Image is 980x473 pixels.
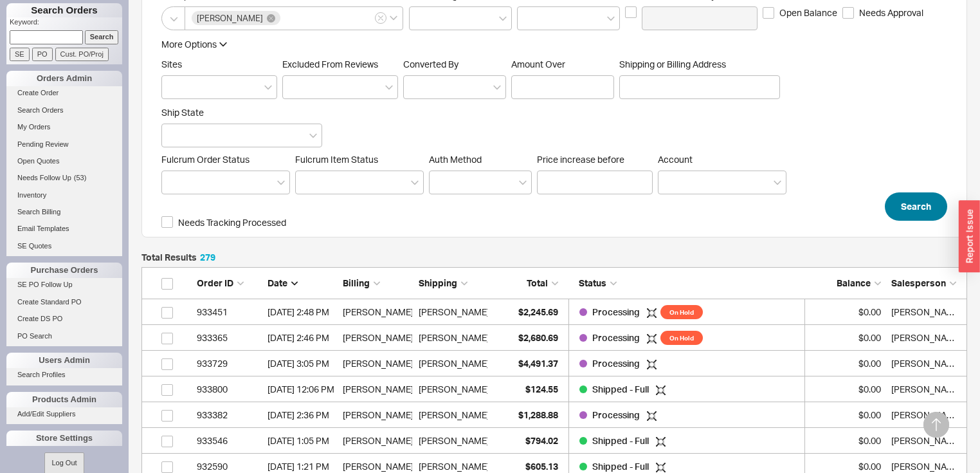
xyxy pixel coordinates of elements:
[161,154,250,165] span: Fulcrum Order Status
[419,351,489,376] div: [PERSON_NAME]
[295,154,378,165] span: Fulcrum Item Status
[891,277,960,290] div: Salesperson
[6,222,122,236] a: Email Templates
[55,48,109,61] input: Cust. PO/Proj
[6,353,122,368] div: Users Admin
[429,154,482,165] span: Auth Method
[812,325,880,351] div: $0.00
[592,306,642,317] span: Processing
[343,428,412,454] div: [PERSON_NAME]
[525,384,558,394] span: $124.55
[197,277,233,288] span: Order ID
[10,48,30,61] input: SE
[592,409,642,420] span: Processing
[891,428,960,454] div: Amar Prashad
[343,277,412,290] div: Billing
[812,428,880,454] div: $0.00
[660,305,703,319] span: On Hold
[511,59,614,70] span: Amount Over
[161,107,204,118] span: Ship State
[268,351,336,376] div: 8/13/25 3:05 PM
[197,325,261,351] div: 933365
[525,435,558,446] span: $794.02
[6,138,122,151] a: Pending Review
[436,175,445,190] input: Auth Method
[525,461,558,472] span: $605.13
[197,428,261,454] div: 933546
[178,216,286,229] span: Needs Tracking Processed
[619,59,780,70] span: Shipping or Billing Address
[6,71,122,86] div: Orders Admin
[6,368,122,382] a: Search Profiles
[141,253,215,262] h5: Total Results
[17,174,71,181] span: Needs Follow Up
[197,376,261,402] div: 933800
[6,295,122,309] a: Create Standard PO
[812,299,880,325] div: $0.00
[17,140,69,148] span: Pending Review
[403,59,458,70] span: Converted By
[518,358,558,369] span: $4,491.37
[6,407,122,421] a: Add/Edit Suppliers
[891,299,960,325] div: Amar Prashad
[812,277,880,290] div: Balance
[268,402,336,428] div: 8/12/25 2:36 PM
[592,384,651,394] span: Shipped - Full
[385,85,393,90] svg: open menu
[141,376,967,402] a: 933800[DATE] 12:06 PM[PERSON_NAME][PERSON_NAME]$124.55Shipped - Full $0.00[PERSON_NAME]
[419,325,489,351] div: [PERSON_NAME]
[302,175,311,190] input: Fulcrum Item Status
[774,180,781,185] svg: open menu
[197,351,261,376] div: 933729
[282,59,378,70] span: Excluded From Reviews
[197,402,261,428] div: 933382
[161,38,227,51] button: More Options
[419,376,489,402] div: [PERSON_NAME]
[537,154,653,165] span: Price increase before
[607,16,615,21] svg: open menu
[268,277,336,290] div: Date
[161,38,217,51] div: More Options
[891,376,960,402] div: Amar Prashad
[568,277,805,290] div: Status
[518,332,558,343] span: $2,680.69
[891,325,960,351] div: Amar Prashad
[592,332,642,343] span: Processing
[518,409,558,420] span: $1,288.88
[6,392,122,407] div: Products Admin
[6,239,122,253] a: SE Quotes
[6,86,122,100] a: Create Order
[343,277,370,288] span: Billing
[658,154,693,165] span: Account
[197,299,261,325] div: 933451
[419,277,457,288] span: Shipping
[168,80,177,95] input: Sites
[812,351,880,376] div: $0.00
[161,216,173,228] input: Needs Tracking Processed
[419,428,489,454] div: [PERSON_NAME]
[619,75,780,99] input: Shipping or Billing Address
[197,277,261,290] div: Order ID
[419,299,489,325] div: [PERSON_NAME]
[891,351,960,376] div: Amar Prashad
[343,402,412,428] div: [PERSON_NAME]
[837,277,871,288] span: Balance
[74,174,87,181] span: ( 53 )
[6,189,122,202] a: Inventory
[6,205,122,219] a: Search Billing
[885,192,947,221] button: Search
[891,277,946,288] span: Salesperson
[592,358,642,369] span: Processing
[268,428,336,454] div: 8/12/25 1:05 PM
[6,104,122,117] a: Search Orders
[141,351,967,376] a: 933729[DATE] 3:05 PM[PERSON_NAME][PERSON_NAME]$4,491.37Processing $0.00[PERSON_NAME]
[527,277,548,288] span: Total
[161,59,182,70] span: Sites
[6,329,122,343] a: PO Search
[10,17,122,30] p: Keyword:
[891,402,960,428] div: Amar Prashad
[343,325,412,351] div: [PERSON_NAME]
[494,277,558,290] div: Total
[268,299,336,325] div: 8/19/25 2:48 PM
[660,331,703,345] span: On Hold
